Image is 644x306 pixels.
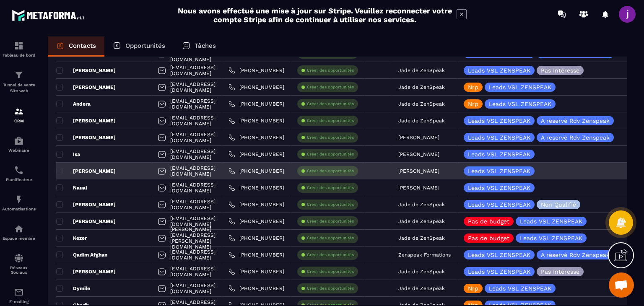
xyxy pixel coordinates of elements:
a: [PHONE_NUMBER] [229,218,284,225]
p: Planificateur [2,177,36,182]
p: Nrp [468,101,478,107]
p: Créer des opportunités [307,252,354,258]
p: Créer des opportunités [307,101,354,107]
p: Créer des opportunités [307,67,354,73]
p: [PERSON_NAME] [56,168,116,174]
p: Contacts [69,42,96,49]
a: [PHONE_NUMBER] [229,235,284,241]
p: [PERSON_NAME] [56,84,116,91]
p: Pas Intéressé [541,67,579,73]
p: [PERSON_NAME] [398,135,439,140]
a: formationformationCRM [2,100,36,130]
a: [PHONE_NUMBER] [229,201,284,208]
p: [PERSON_NAME] [56,218,116,225]
img: social-network [14,253,24,263]
p: Réseaux Sociaux [2,265,36,275]
p: Créer des opportunités [307,202,354,207]
p: Jade de ZenSpeak [398,202,445,207]
p: Leads VSL ZENSPEAK [468,67,530,73]
p: [PERSON_NAME] [56,67,116,74]
p: Non Qualifié [541,202,576,207]
a: automationsautomationsWebinaire [2,130,36,159]
p: A reservé Rdv Zenspeak [541,118,610,124]
p: Nrp [468,285,478,291]
p: Leads VSL ZENSPEAK [468,252,530,258]
a: Contacts [48,36,104,57]
p: Leads VSL ZENSPEAK [468,269,530,275]
a: [PHONE_NUMBER] [229,134,284,141]
p: Pas de budget [468,235,509,241]
p: [PERSON_NAME] [56,268,116,275]
p: Leads VSL ZENSPEAK [468,118,530,124]
p: Automatisations [2,207,36,211]
p: Tâches [195,42,216,49]
p: Pas Intéressé [541,269,579,275]
p: [PERSON_NAME] [56,134,116,141]
p: CRM [2,119,36,123]
img: email [14,287,24,297]
div: Ouvrir le chat [609,272,634,298]
p: Leads VSL ZENSPEAK [489,101,551,107]
img: automations [14,136,24,146]
p: Naual [56,184,87,191]
a: automationsautomationsEspace membre [2,218,36,247]
p: Dymile [56,285,90,292]
p: [PERSON_NAME] [398,185,439,191]
a: [PHONE_NUMBER] [229,268,284,275]
a: schedulerschedulerPlanificateur [2,159,36,188]
img: formation [14,41,24,51]
p: Jade de ZenSpeak [398,218,445,224]
h2: Nous avons effectué une mise à jour sur Stripe. Veuillez reconnecter votre compte Stripe afin de ... [177,6,452,24]
p: Jade de ZenSpeak [398,285,445,291]
p: Créer des opportunités [307,84,354,90]
p: Jade de ZenSpeak [398,235,445,241]
p: Leads VSL ZENSPEAK [468,185,530,191]
a: [PHONE_NUMBER] [229,101,284,107]
p: Tunnel de vente Site web [2,82,36,94]
p: Jade de ZenSpeak [398,101,445,107]
p: Isa [56,151,80,158]
p: Andera [56,101,91,107]
a: Tâches [174,36,224,57]
p: Leads VSL ZENSPEAK [468,151,530,157]
a: [PHONE_NUMBER] [229,184,284,191]
p: Créer des opportunités [307,285,354,291]
p: Leads VSL ZENSPEAK [520,218,582,224]
p: Leads VSL ZENSPEAK [468,168,530,174]
a: Opportunités [104,36,174,57]
p: Leads VSL ZENSPEAK [489,285,551,291]
p: Pas de budget [468,218,509,224]
p: Créer des opportunités [307,151,354,157]
a: formationformationTableau de bord [2,34,36,64]
p: Leads VSL ZENSPEAK [468,202,530,207]
a: formationformationTunnel de vente Site web [2,64,36,100]
p: Espace membre [2,236,36,241]
p: Leads VSL ZENSPEAK [468,135,530,140]
p: Opportunités [125,42,165,49]
p: A reservé Rdv Zenspeak [541,135,610,140]
p: Créer des opportunités [307,269,354,275]
p: Jade de ZenSpeak [398,118,445,124]
p: Créer des opportunités [307,218,354,224]
p: Créer des opportunités [307,135,354,140]
p: Jade de ZenSpeak [398,67,445,73]
a: [PHONE_NUMBER] [229,168,284,174]
p: Zenspeak Formations [398,252,451,258]
img: scheduler [14,165,24,175]
img: formation [14,106,24,117]
a: automationsautomationsAutomatisations [2,188,36,218]
a: social-networksocial-networkRéseaux Sociaux [2,247,36,281]
p: Jade de ZenSpeak [398,269,445,275]
a: [PHONE_NUMBER] [229,84,284,91]
p: Leads VSL ZENSPEAK [520,235,582,241]
img: formation [14,70,24,80]
p: Kezer [56,235,87,241]
p: [PERSON_NAME] [56,117,116,124]
a: [PHONE_NUMBER] [229,117,284,124]
img: logo [12,8,87,23]
p: [PERSON_NAME] [56,201,116,208]
p: Nrp [468,84,478,90]
p: Leads VSL ZENSPEAK [489,84,551,90]
p: Créer des opportunités [307,185,354,191]
p: Créer des opportunités [307,235,354,241]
